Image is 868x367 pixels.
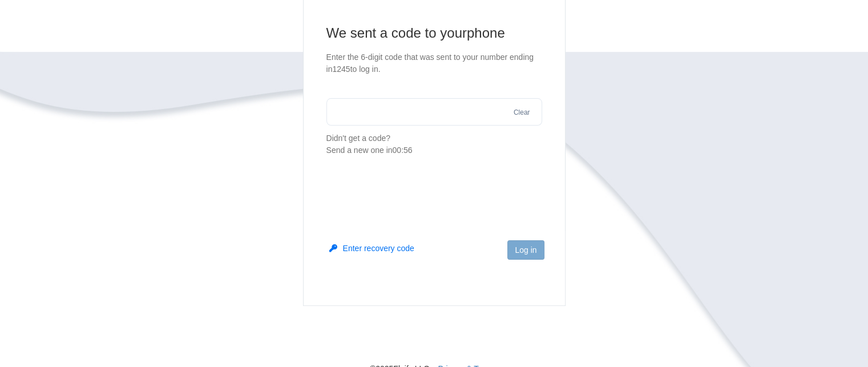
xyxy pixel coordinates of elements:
[507,240,544,260] button: Log in
[510,107,534,118] button: Clear
[326,51,542,75] p: Enter the 6-digit code that was sent to your number ending in 1245 to log in.
[329,243,414,254] button: Enter recovery code
[326,132,542,156] p: Didn't get a code?
[326,144,542,156] div: Send a new one in 00:56
[326,24,542,42] h1: We sent a code to your phone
